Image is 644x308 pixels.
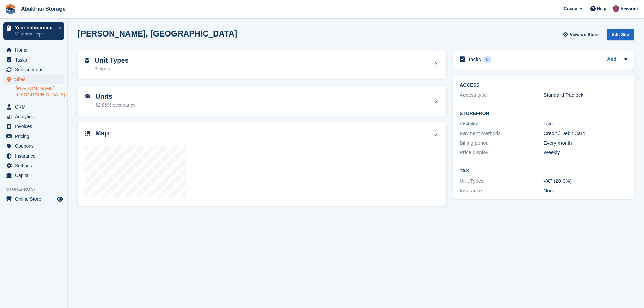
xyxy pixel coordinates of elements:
[544,139,627,147] div: Every month
[3,112,64,121] a: menu
[3,194,64,204] a: menu
[544,91,627,99] div: Standard Padlock
[15,75,55,84] span: Sites
[544,129,627,137] div: Credit / Debit Card
[562,29,601,40] a: View on Store
[460,129,543,137] div: Payment methods
[56,195,64,203] a: Preview store
[460,111,627,116] h2: Storefront
[607,29,634,43] a: Edit Site
[15,122,55,131] span: Invoices
[6,186,67,193] span: Storefront
[613,5,619,12] img: William Abakhan
[78,29,237,38] h2: [PERSON_NAME], [GEOGRAPHIC_DATA]
[18,3,68,15] a: Abakhan Storage
[3,122,64,131] a: menu
[460,82,627,88] h2: ACCESS
[95,56,129,64] h2: Unit Types
[15,161,55,170] span: Settings
[3,45,64,55] a: menu
[15,141,55,151] span: Coupons
[15,25,55,30] p: Your onboarding
[95,102,135,109] div: 62.86% occupancy
[3,132,64,141] a: menu
[16,85,64,98] a: [PERSON_NAME], [GEOGRAPHIC_DATA]
[15,55,55,65] span: Tasks
[3,65,64,74] a: menu
[15,151,55,161] span: Insurance
[620,6,638,13] span: Account
[460,91,543,99] div: Access type
[564,5,577,12] span: Create
[570,31,599,38] span: View on Store
[607,56,616,64] a: Add
[15,194,55,204] span: Online Store
[544,149,627,157] div: Weekly
[597,5,606,12] span: Help
[484,56,492,63] div: 0
[544,177,627,185] div: VAT (20.0%)
[15,132,55,141] span: Pricing
[85,94,90,99] img: unit-icn-7be61d7bf1b0ce9d3e12c5938cc71ed9869f7b940bace4675aadf7bd6d80202e.svg
[3,151,64,161] a: menu
[95,129,109,137] h2: Map
[3,161,64,170] a: menu
[3,55,64,65] a: menu
[607,29,634,40] div: Edit Site
[5,4,16,14] img: stora-icon-8386f47178a22dfd0bd8f6a31ec36ba5ce8667c1dd55bd0f319d3a0aa187defe.svg
[3,141,64,151] a: menu
[3,171,64,180] a: menu
[544,187,627,195] div: None
[15,112,55,121] span: Analytics
[15,102,55,112] span: CRM
[460,177,543,185] div: Unit Types
[460,120,543,128] div: Visibility
[85,131,90,136] img: map-icn-33ee37083ee616e46c38cad1a60f524a97daa1e2b2c8c0bc3eb3415660979fc1.svg
[15,31,55,37] p: View next steps
[15,171,55,180] span: Capital
[3,102,64,112] a: menu
[78,86,446,116] a: Units 62.86% occupancy
[460,149,543,157] div: Price display
[95,65,129,72] div: 3 types
[3,22,64,40] a: Your onboarding View next steps
[85,58,89,63] img: unit-type-icn-2b2737a686de81e16bb02015468b77c625bbabd49415b5ef34ead5e3b44a266d.svg
[95,93,135,100] h2: Units
[3,75,64,84] a: menu
[460,139,543,147] div: Billing period
[15,45,55,55] span: Home
[15,65,55,74] span: Subscriptions
[460,168,627,174] h2: Tax
[78,122,446,206] a: Map
[78,50,446,79] a: Unit Types 3 types
[544,120,627,128] div: Live
[468,56,481,63] h2: Tasks
[460,187,543,195] div: Insurance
